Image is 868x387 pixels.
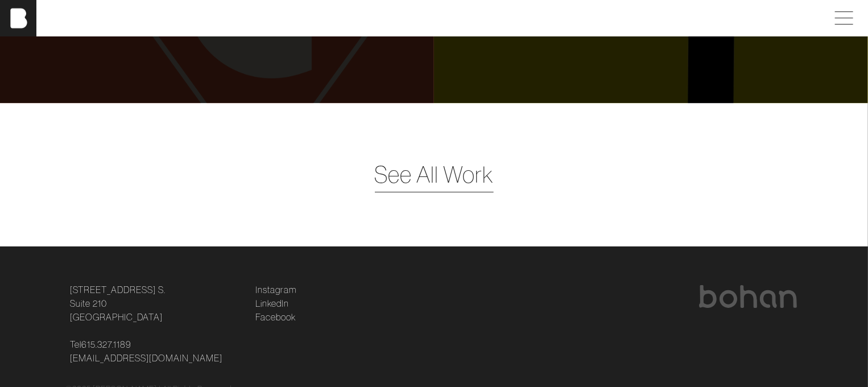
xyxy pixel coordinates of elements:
a: [STREET_ADDRESS] S.Suite 210[GEOGRAPHIC_DATA] [70,283,166,324]
p: Tel [70,337,242,365]
a: Facebook [255,310,296,324]
a: See All Work [375,158,494,192]
a: 615.327.1189 [81,337,131,351]
a: Instagram [255,283,296,297]
a: LinkedIn [255,297,289,310]
img: bohan logo [698,285,798,308]
a: [EMAIL_ADDRESS][DOMAIN_NAME] [70,351,222,365]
